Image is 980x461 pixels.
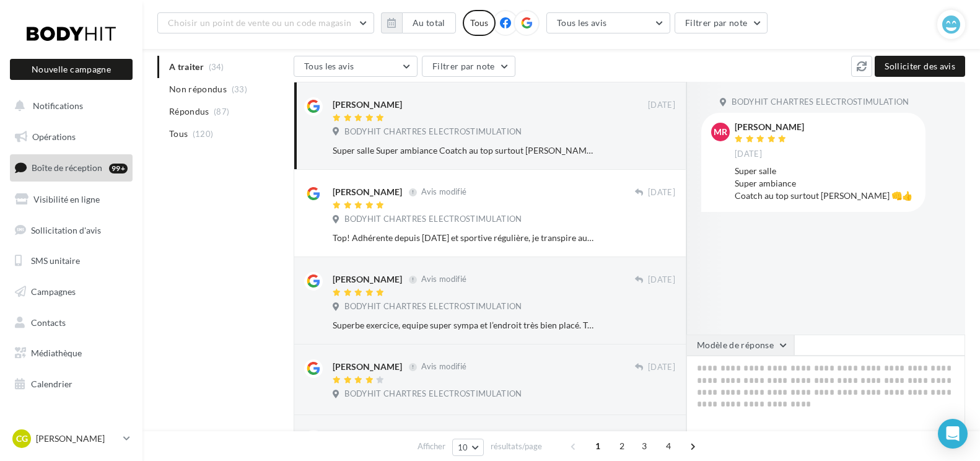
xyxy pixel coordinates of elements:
[402,12,456,33] button: Au total
[333,361,402,373] div: [PERSON_NAME]
[381,12,456,33] button: Au total
[421,187,466,197] span: Avis modifié
[333,431,402,443] div: [PERSON_NAME]
[157,12,374,33] button: Choisir un point de vente ou un code magasin
[33,194,100,204] span: Visibilité en ligne
[458,442,468,452] span: 10
[32,131,76,142] span: Opérations
[938,419,968,449] div: Open Intercom Messenger
[648,187,675,198] span: [DATE]
[463,10,496,36] div: Tous
[169,105,209,118] span: Répondus
[7,154,135,181] a: Boîte de réception99+
[333,319,595,331] div: Superbe exercice, equipe super sympa et l’endroit très bien placé. Tous qu’on veut pour maintenir...
[31,317,66,328] span: Contacts
[735,123,804,131] div: [PERSON_NAME]
[557,17,607,28] span: Tous les avis
[31,348,82,358] span: Médiathèque
[875,56,965,77] button: Solliciter des avis
[612,436,632,456] span: 2
[31,286,76,297] span: Campagnes
[31,379,72,389] span: Calendrier
[344,214,522,225] span: BODYHIT CHARTRES ELECTROSTIMULATION
[7,187,135,213] a: Visibilité en ligne
[7,248,135,274] a: SMS unitaire
[418,441,445,452] span: Afficher
[735,165,916,202] div: Super salle Super ambiance Coatch au top surtout [PERSON_NAME] 👊👍
[452,439,484,456] button: 10
[714,126,727,138] span: MR
[588,436,608,456] span: 1
[675,12,768,33] button: Filtrer par note
[344,301,522,312] span: BODYHIT CHARTRES ELECTROSTIMULATION
[7,124,135,150] a: Opérations
[10,59,133,80] button: Nouvelle campagne
[422,56,515,77] button: Filtrer par note
[491,441,542,452] span: résultats/page
[735,149,762,160] span: [DATE]
[333,144,595,157] div: Super salle Super ambiance Coatch au top surtout [PERSON_NAME] 👊👍
[421,274,466,284] span: Avis modifié
[7,93,130,119] button: Notifications
[7,310,135,336] a: Contacts
[33,100,83,111] span: Notifications
[36,432,118,445] p: [PERSON_NAME]
[168,17,351,28] span: Choisir un point de vente ou un code magasin
[648,100,675,111] span: [DATE]
[304,61,354,71] span: Tous les avis
[16,432,28,445] span: CG
[232,84,247,94] span: (33)
[31,224,101,235] span: Sollicitation d'avis
[7,279,135,305] a: Campagnes
[7,217,135,244] a: Sollicitation d'avis
[333,273,402,286] div: [PERSON_NAME]
[31,255,80,266] span: SMS unitaire
[658,436,678,456] span: 4
[344,389,522,400] span: BODYHIT CHARTRES ELECTROSTIMULATION
[32,162,102,173] span: Boîte de réception
[344,126,522,138] span: BODYHIT CHARTRES ELECTROSTIMULATION
[686,335,794,356] button: Modèle de réponse
[294,56,418,77] button: Tous les avis
[10,427,133,450] a: CG [PERSON_NAME]
[169,128,188,140] span: Tous
[333,232,595,244] div: Top! Adhérente depuis [DATE] et sportive régulière, je transpire autant qu’après une bonne séance...
[333,186,402,198] div: [PERSON_NAME]
[193,129,214,139] span: (120)
[421,362,466,372] span: Avis modifié
[169,83,227,95] span: Non répondus
[109,164,128,173] div: 99+
[732,97,909,108] span: BODYHIT CHARTRES ELECTROSTIMULATION
[214,107,229,116] span: (87)
[634,436,654,456] span: 3
[7,340,135,366] a: Médiathèque
[7,371,135,397] a: Calendrier
[546,12,670,33] button: Tous les avis
[648,274,675,286] span: [DATE]
[648,362,675,373] span: [DATE]
[333,99,402,111] div: [PERSON_NAME]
